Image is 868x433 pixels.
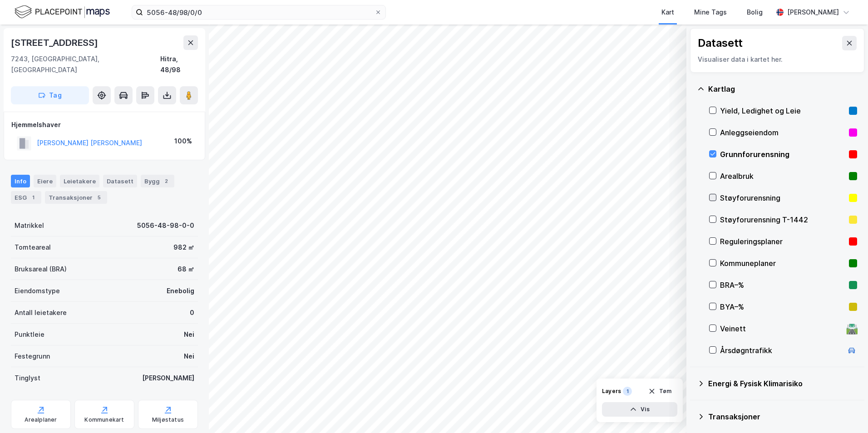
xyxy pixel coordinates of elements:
[11,54,160,75] div: 7243, [GEOGRAPHIC_DATA], [GEOGRAPHIC_DATA]
[15,307,67,318] div: Antall leietakere
[137,220,194,231] div: 5056-48-98-0-0
[698,36,743,50] div: Datasett
[708,378,857,389] div: Energi & Fysisk Klimarisiko
[173,242,194,253] div: 982 ㎡
[15,4,110,20] img: logo.f888ab2527a4732fd821a326f86c7f29.svg
[602,402,677,417] button: Vis
[25,416,57,423] div: Arealplaner
[15,264,67,275] div: Bruksareal (BRA)
[60,175,99,187] div: Leietakere
[184,329,194,340] div: Nei
[720,345,843,356] div: Årsdøgntrafikk
[708,84,857,94] div: Kartlag
[720,149,845,160] div: Grunnforurensning
[184,351,194,362] div: Nei
[694,7,727,18] div: Mine Tags
[720,301,845,312] div: BYA–%
[602,388,621,395] div: Layers
[94,193,104,202] div: 5
[45,191,107,204] div: Transaksjoner
[152,416,184,423] div: Miljøstatus
[141,175,174,187] div: Bygg
[708,411,857,422] div: Transaksjoner
[162,177,171,186] div: 2
[15,285,60,296] div: Eiendomstype
[11,191,41,204] div: ESG
[787,7,839,18] div: [PERSON_NAME]
[846,323,858,335] div: 🛣️
[160,54,198,75] div: Hitra, 48/98
[11,86,89,104] button: Tag
[15,329,44,340] div: Punktleie
[142,373,194,384] div: [PERSON_NAME]
[15,351,50,362] div: Festegrunn
[720,280,845,290] div: BRA–%
[84,416,124,423] div: Kommunekart
[747,7,763,18] div: Bolig
[720,323,843,334] div: Veinett
[15,220,44,231] div: Matrikkel
[174,136,192,147] div: 100%
[103,175,137,187] div: Datasett
[720,171,845,182] div: Arealbruk
[29,193,38,202] div: 1
[720,105,845,116] div: Yield, Ledighet og Leie
[623,387,632,396] div: 1
[642,384,677,399] button: Tøm
[15,373,40,384] div: Tinglyst
[143,5,375,19] input: Søk på adresse, matrikkel, gårdeiere, leietakere eller personer
[190,307,194,318] div: 0
[720,192,845,203] div: Støyforurensning
[15,242,51,253] div: Tomteareal
[11,119,197,130] div: Hjemmelshaver
[823,389,868,433] iframe: Chat Widget
[720,236,845,247] div: Reguleringsplaner
[720,127,845,138] div: Anleggseiendom
[698,54,857,65] div: Visualiser data i kartet her.
[167,285,194,296] div: Enebolig
[11,35,100,50] div: [STREET_ADDRESS]
[720,214,845,225] div: Støyforurensning T-1442
[661,7,674,18] div: Kart
[34,175,56,187] div: Eiere
[11,175,30,187] div: Info
[178,264,194,275] div: 68 ㎡
[720,258,845,269] div: Kommuneplaner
